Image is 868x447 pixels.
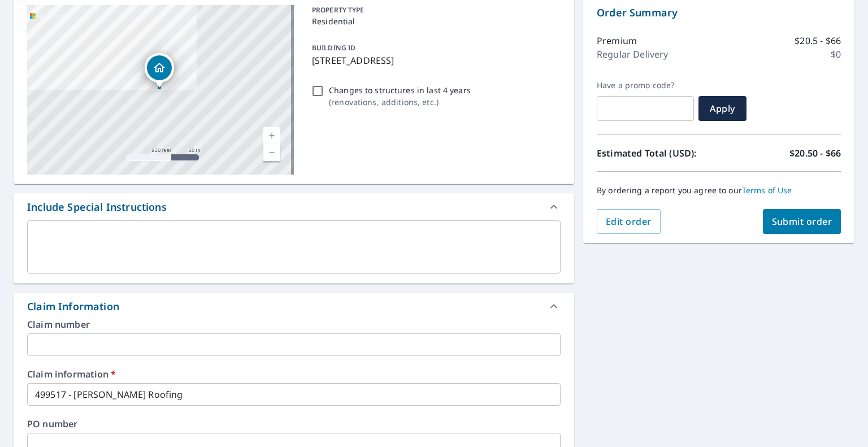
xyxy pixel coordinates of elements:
label: Claim number [27,320,561,329]
span: Edit order [606,215,652,228]
p: Order Summary [597,5,841,20]
p: ( renovations, additions, etc. ) [329,96,471,108]
p: PROPERTY TYPE [312,5,556,15]
button: Submit order [763,209,841,234]
span: Submit order [772,215,832,228]
p: Estimated Total (USD): [597,146,719,160]
span: Apply [708,102,737,115]
p: By ordering a report you agree to our [597,185,841,196]
label: Claim information [27,370,561,379]
p: [STREET_ADDRESS] [312,54,556,67]
label: PO number [27,419,561,428]
a: Terms of Use [742,185,792,196]
p: Premium [597,34,637,47]
label: Have a promo code? [597,80,694,90]
div: Dropped pin, building 1, Residential property, 1406 Hog Mountain Rd Winder, GA 30680 [145,53,174,88]
div: Claim Information [14,293,574,320]
a: Current Level 17, Zoom Out [263,144,280,161]
p: $20.50 - $66 [789,146,841,160]
div: Include Special Instructions [14,193,574,220]
p: BUILDING ID [312,43,355,53]
p: $20.5 - $66 [795,34,841,47]
button: Apply [698,96,747,121]
p: Regular Delivery [597,47,668,61]
button: Edit order [597,209,661,234]
p: Residential [312,15,556,27]
div: Include Special Instructions [27,199,167,215]
p: $0 [831,47,841,61]
div: Claim Information [27,299,119,314]
a: Current Level 17, Zoom In [263,127,280,144]
p: Changes to structures in last 4 years [329,84,471,96]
